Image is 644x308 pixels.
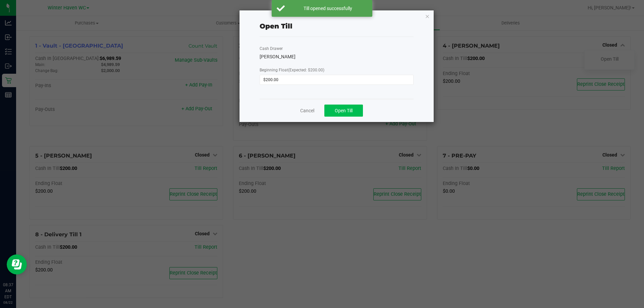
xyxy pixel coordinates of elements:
span: (Expected: $200.00) [288,68,324,72]
button: Open Till [324,105,363,117]
span: Open Till [335,108,353,113]
label: Cash Drawer [260,46,283,52]
div: Till opened successfully [288,5,367,12]
a: Cancel [300,107,314,114]
span: Beginning Float [260,68,324,72]
div: Open Till [260,21,292,31]
div: [PERSON_NAME] [260,53,414,60]
iframe: Resource center [7,254,27,274]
